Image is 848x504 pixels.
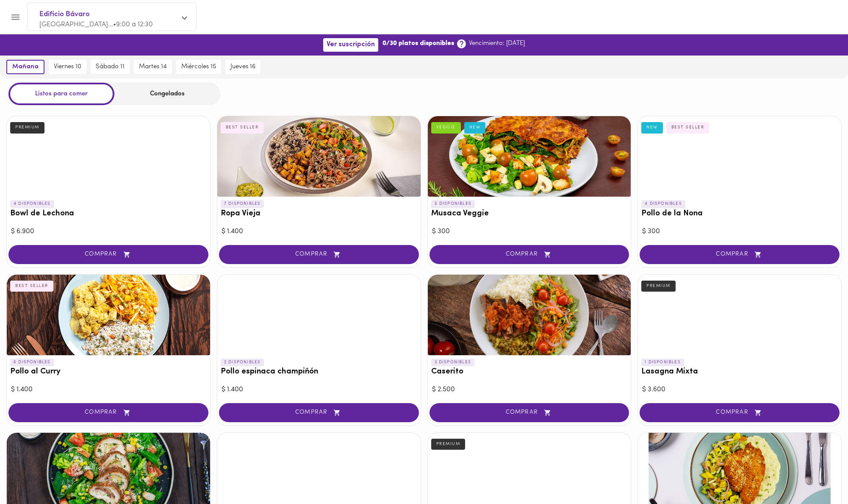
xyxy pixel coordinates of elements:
[432,385,627,395] div: $ 2.500
[638,116,841,197] div: Pollo de la Nona
[642,227,837,237] div: $ 300
[230,409,408,416] span: COMPRAR
[642,385,837,395] div: $ 3.600
[176,60,221,74] button: miércoles 15
[641,368,838,376] h3: Lasagna Mixta
[431,439,466,450] div: PREMIUM
[640,403,840,422] button: COMPRAR
[181,63,216,71] span: miércoles 15
[323,38,378,51] button: Ver suscripción
[219,403,419,422] button: COMPRAR
[431,209,628,218] h3: Musaca Veggie
[10,122,44,133] div: PREMIUM
[641,200,685,208] p: 4 DISPONIBLES
[222,227,416,237] div: $ 1.400
[430,403,629,422] button: COMPRAR
[640,245,840,264] button: COMPRAR
[431,122,461,133] div: VEGGIE
[469,39,525,48] p: Vencimiento: [DATE]
[221,368,417,376] h3: Pollo espinaca champiñón
[230,63,255,71] span: jueves 16
[431,359,475,366] p: 3 DISPONIBLES
[219,245,419,264] button: COMPRAR
[11,227,206,237] div: $ 6.900
[327,41,375,49] span: Ver suscripción
[8,403,208,422] button: COMPRAR
[10,368,207,376] h3: Pollo al Curry
[5,7,26,28] button: Menu
[114,83,220,105] div: Congelados
[221,200,264,208] p: 7 DISPONIBLES
[641,359,684,366] p: 1 DISPONIBLES
[10,209,207,218] h3: Bowl de Lechona
[638,275,841,355] div: Lasagna Mixta
[428,116,631,197] div: Musaca Veggie
[217,275,421,355] div: Pollo espinaca champiñón
[10,359,54,366] p: 6 DISPONIBLES
[225,60,260,74] button: jueves 16
[49,60,86,74] button: viernes 10
[7,275,210,355] div: Pollo al Curry
[799,455,840,496] iframe: Messagebird Livechat Widget
[19,251,198,258] span: COMPRAR
[221,359,264,366] p: 2 DISPONIBLES
[428,275,631,355] div: Caserito
[134,60,172,74] button: martes 14
[641,209,838,218] h3: Pollo de la Nona
[221,122,264,133] div: BEST SELLER
[440,251,619,258] span: COMPRAR
[382,39,454,48] b: 0/30 platos disponibles
[39,21,153,28] span: [GEOGRAPHIC_DATA]... • 9:00 a 12:30
[19,409,198,416] span: COMPRAR
[431,200,475,208] p: 5 DISPONIBLES
[432,227,627,237] div: $ 300
[7,116,210,197] div: Bowl de Lechona
[8,245,208,264] button: COMPRAR
[641,122,663,133] div: NEW
[8,83,114,105] div: Listos para comer
[650,409,829,416] span: COMPRAR
[10,281,53,292] div: BEST SELLER
[641,281,676,292] div: PREMIUM
[11,385,206,395] div: $ 1.400
[464,122,486,133] div: NEW
[39,9,176,20] span: Edificio Bávaro
[431,368,628,376] h3: Caserito
[91,60,130,74] button: sábado 11
[230,251,408,258] span: COMPRAR
[222,385,416,395] div: $ 1.400
[650,251,829,258] span: COMPRAR
[12,63,39,71] span: mañana
[666,122,709,133] div: BEST SELLER
[96,63,125,71] span: sábado 11
[139,63,167,71] span: martes 14
[10,200,54,208] p: 4 DISPONIBLES
[6,60,44,74] button: mañana
[217,116,421,197] div: Ropa Vieja
[430,245,629,264] button: COMPRAR
[440,409,619,416] span: COMPRAR
[54,63,81,71] span: viernes 10
[221,209,417,218] h3: Ropa Vieja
